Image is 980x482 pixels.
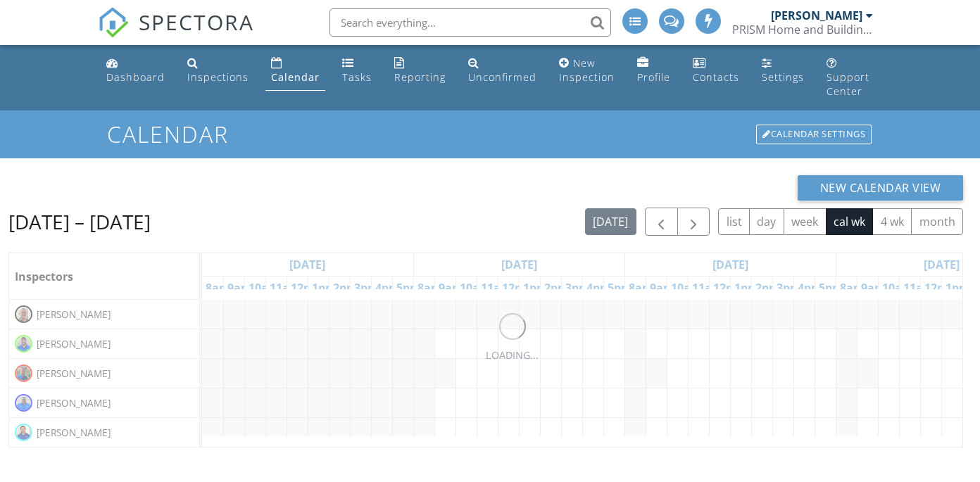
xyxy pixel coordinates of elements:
[337,51,377,91] a: Tasks
[583,277,615,299] a: 4pm
[329,277,361,299] a: 2pm
[520,277,551,299] a: 1pm
[106,70,165,84] div: Dashboard
[498,277,536,299] a: 12pm
[732,23,873,37] div: PRISM Home and Building Inspections LLC
[637,70,670,84] div: Profile
[15,364,32,382] img: keithblanton.jpg
[271,70,320,84] div: Calendar
[308,277,340,299] a: 1pm
[756,125,872,144] div: Calendar Settings
[562,277,593,299] a: 3pm
[718,208,750,236] button: list
[202,277,234,299] a: 8am
[687,51,745,91] a: Contacts
[752,277,784,299] a: 2pm
[693,70,739,84] div: Contacts
[857,277,889,299] a: 9am
[498,253,541,276] a: Go to August 25, 2025
[34,367,113,381] span: [PERSON_NAME]
[920,253,963,276] a: Go to August 27, 2025
[942,277,974,299] a: 1pm
[559,56,615,84] div: New Inspection
[821,51,879,105] a: Support Center
[689,277,727,299] a: 11am
[604,277,636,299] a: 5pm
[182,51,254,91] a: Inspections
[836,277,868,299] a: 8am
[625,277,657,299] a: 8am
[755,123,873,146] a: Calendar Settings
[34,426,113,440] span: [PERSON_NAME]
[98,19,254,49] a: SPECTORA
[372,277,403,299] a: 4pm
[394,70,446,84] div: Reporting
[879,277,917,299] a: 10am
[762,70,804,84] div: Settings
[224,277,256,299] a: 9am
[645,208,678,236] button: Previous
[329,8,611,37] input: Search everything...
[351,277,382,299] a: 3pm
[98,7,129,38] img: The Best Home Inspection Software - Spectora
[287,277,325,299] a: 12pm
[771,8,862,23] div: [PERSON_NAME]
[34,396,113,410] span: [PERSON_NAME]
[815,277,847,299] a: 5pm
[826,208,874,236] button: cal wk
[911,208,963,236] button: month
[286,253,329,276] a: Go to August 24, 2025
[15,424,32,441] img: imagejohnrutherford.jpg
[798,175,964,201] button: New Calendar View
[15,305,32,323] img: img_0144.jpeg
[15,335,32,353] img: 1326c9780d414e128cc51a29d88c4270_1_105_c.jpeg
[435,277,467,299] a: 9am
[8,208,151,236] h2: [DATE] – [DATE]
[477,277,515,299] a: 11am
[709,253,752,276] a: Go to August 26, 2025
[827,70,869,98] div: Support Center
[794,277,826,299] a: 4pm
[541,277,572,299] a: 2pm
[34,337,113,351] span: [PERSON_NAME]
[710,277,748,299] a: 12pm
[749,208,784,236] button: day
[342,70,372,84] div: Tasks
[677,208,710,236] button: Next
[667,277,705,299] a: 10am
[107,122,873,146] h1: Calendar
[15,269,73,284] span: Inspectors
[468,70,536,84] div: Unconfirmed
[463,51,542,91] a: Unconfirmed
[389,51,451,91] a: Reporting
[34,307,113,322] span: [PERSON_NAME]
[872,208,912,236] button: 4 wk
[101,51,170,91] a: Dashboard
[756,51,810,91] a: Settings
[731,277,762,299] a: 1pm
[266,277,304,299] a: 11am
[646,277,678,299] a: 9am
[585,208,636,236] button: [DATE]
[265,51,325,91] a: Calendar
[456,277,494,299] a: 10am
[414,277,446,299] a: 8am
[245,277,283,299] a: 10am
[393,277,425,299] a: 5pm
[773,277,805,299] a: 3pm
[187,70,249,84] div: Inspections
[632,51,676,91] a: Profile
[900,277,938,299] a: 11am
[15,394,32,412] img: c16301d9dd53405d8bebb2193af42e3c_1_105_c.jpeg
[139,7,254,37] span: SPECTORA
[486,348,539,363] div: LOADING...
[553,51,620,91] a: New Inspection
[784,208,827,236] button: week
[921,277,959,299] a: 12pm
